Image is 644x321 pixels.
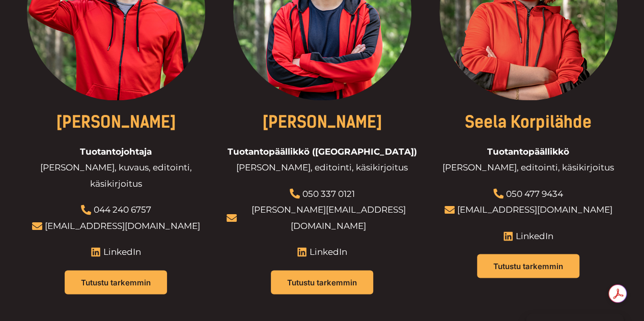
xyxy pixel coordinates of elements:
[228,143,417,160] span: Tuotantopäällikkö ([GEOGRAPHIC_DATA])
[493,262,563,270] span: Tutustu tarkemmin
[442,159,614,176] span: [PERSON_NAME], editointi, käsikirjoitus
[287,278,357,286] span: Tutustu tarkemmin
[513,228,553,244] span: LinkedIn
[101,244,141,260] span: LinkedIn
[503,228,553,244] a: LinkedIn
[94,204,151,214] a: 044 240 6757
[45,220,200,230] a: [EMAIL_ADDRESS][DOMAIN_NAME]
[262,112,382,131] a: [PERSON_NAME]
[20,159,211,191] span: [PERSON_NAME], kuvaus, editointi, käsikirjoitus
[251,204,406,230] a: [PERSON_NAME][EMAIL_ADDRESS][DOMAIN_NAME]
[477,254,579,278] a: Tutustu tarkemmin
[236,159,408,176] span: [PERSON_NAME], editointi, käsikirjoitus
[307,244,347,260] span: LinkedIn
[487,143,569,160] span: Tuotantopäällikkö
[81,278,151,286] span: Tutustu tarkemmin
[80,143,152,160] span: Tuotantojohtaja
[271,270,373,294] a: Tutustu tarkemmin
[65,270,167,294] a: Tutustu tarkemmin
[91,244,141,260] a: LinkedIn
[302,188,355,198] a: 050 337 0121
[56,112,176,131] a: [PERSON_NAME]
[506,188,563,198] a: 050 477 9434
[465,112,592,131] a: Seela Korpilähde
[457,204,612,214] a: [EMAIL_ADDRESS][DOMAIN_NAME]
[297,244,347,260] a: LinkedIn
